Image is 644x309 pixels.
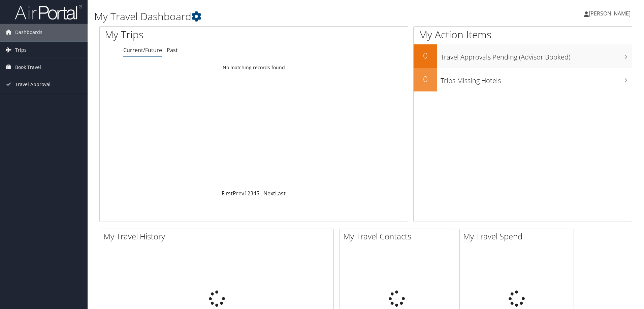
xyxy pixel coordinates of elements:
[275,190,286,197] a: Last
[414,68,632,91] a: 0Trips Missing Hotels
[15,24,42,41] span: Dashboards
[441,49,632,62] h3: Travel Approvals Pending (Advisor Booked)
[167,46,178,54] a: Past
[15,42,27,59] span: Trips
[15,4,82,20] img: airportal-logo.png
[259,190,263,197] span: …
[414,28,632,42] h1: My Action Items
[244,190,247,197] a: 1
[247,190,250,197] a: 2
[589,10,631,17] span: [PERSON_NAME]
[414,44,632,68] a: 0Travel Approvals Pending (Advisor Booked)
[414,73,437,85] h2: 0
[94,9,456,24] h1: My Travel Dashboard
[222,190,233,197] a: First
[263,190,275,197] a: Next
[250,190,253,197] a: 3
[105,28,275,42] h1: My Trips
[441,73,632,85] h3: Trips Missing Hotels
[343,231,454,242] h2: My Travel Contacts
[233,190,244,197] a: Prev
[253,190,256,197] a: 4
[256,190,259,197] a: 5
[100,62,408,74] td: No matching records found
[15,59,41,76] span: Book Travel
[414,50,437,61] h2: 0
[123,46,162,54] a: Current/Future
[584,3,637,24] a: [PERSON_NAME]
[463,231,574,242] h2: My Travel Spend
[15,76,51,93] span: Travel Approval
[103,231,333,242] h2: My Travel History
